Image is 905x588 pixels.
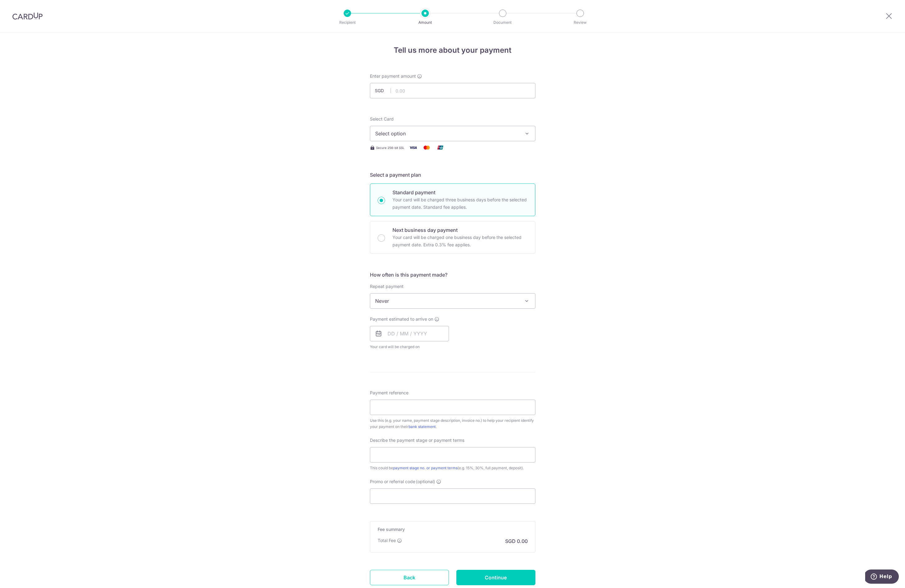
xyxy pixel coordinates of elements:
[375,88,391,94] span: SGD
[392,234,528,249] p: Your card will be charged one business day before the selected payment date. Extra 0.3% fee applies.
[12,12,43,20] img: CardUp
[370,73,416,79] span: Enter payment amount
[407,144,419,151] img: Visa
[392,196,528,211] p: Your card will be charged three business days before the selected payment date. Standard fee appl...
[434,144,446,151] img: Union Pay
[370,465,535,471] div: This could be (e.g. 15%, 30%, full payment, deposit).
[370,326,449,341] input: DD / MM / YYYY
[416,479,435,485] span: (optional)
[370,570,449,585] a: Back
[409,424,436,429] a: bank statement
[325,19,370,26] p: Recipient
[393,466,458,470] a: payment stage no. or payment terms
[370,283,404,290] label: Repeat payment
[370,45,535,56] h4: Tell us more about your payment
[480,19,526,26] p: Document
[557,19,603,26] p: Review
[402,19,448,26] p: Amount
[370,294,535,308] span: Never
[376,145,404,150] span: Secure 256-bit SSL
[370,271,535,278] h5: How often is this payment made?
[865,569,899,585] iframe: Opens a widget where you can find more information
[370,437,464,443] span: Describe the payment stage or payment terms
[378,537,396,544] p: Total Fee
[370,390,409,396] span: Payment reference
[370,171,535,179] h5: Select a payment plan
[370,116,394,121] span: translation missing: en.payables.payment_networks.credit_card.summary.labels.select_card
[421,144,433,151] img: Mastercard
[456,570,535,585] input: Continue
[375,130,519,137] span: Select option
[370,83,535,98] input: 0.00
[370,126,535,141] button: Select option
[370,316,433,322] span: Payment estimated to arrive on
[370,479,415,485] span: Promo or referral code
[370,344,449,350] span: Your card will be charged on
[378,526,528,532] h5: Fee summary
[392,189,528,196] p: Standard payment
[370,417,535,430] div: Use this (e.g. your name, payment stage description, invoice no.) to help your recipient identify...
[505,537,528,545] p: SGD 0.00
[392,226,528,234] p: Next business day payment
